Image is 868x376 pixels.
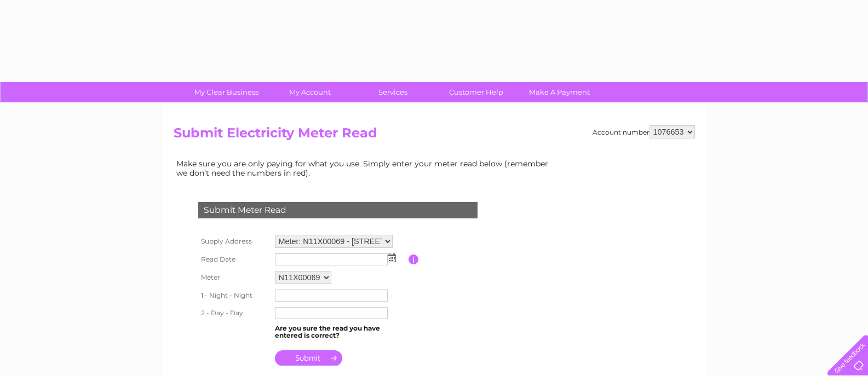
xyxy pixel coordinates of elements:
td: Make sure you are only paying for what you use. Simply enter your meter read below (remember we d... [174,157,557,180]
div: Account number [593,125,695,138]
th: 1 - Night - Night [196,287,272,304]
th: 2 - Day - Day [196,304,272,322]
th: Meter [196,268,272,287]
a: Make A Payment [514,82,605,102]
input: Information [409,254,419,264]
a: My Clear Business [181,82,272,102]
th: Read Date [196,251,272,268]
th: Supply Address [196,232,272,251]
a: Customer Help [431,82,521,102]
div: Submit Meter Read [198,202,478,218]
a: My Account [265,82,355,102]
h2: Submit Electricity Meter Read [174,125,695,146]
img: ... [388,253,396,262]
a: Services [348,82,438,102]
td: Are you sure the read you have entered is correct? [272,322,409,343]
input: Submit [275,350,342,366]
